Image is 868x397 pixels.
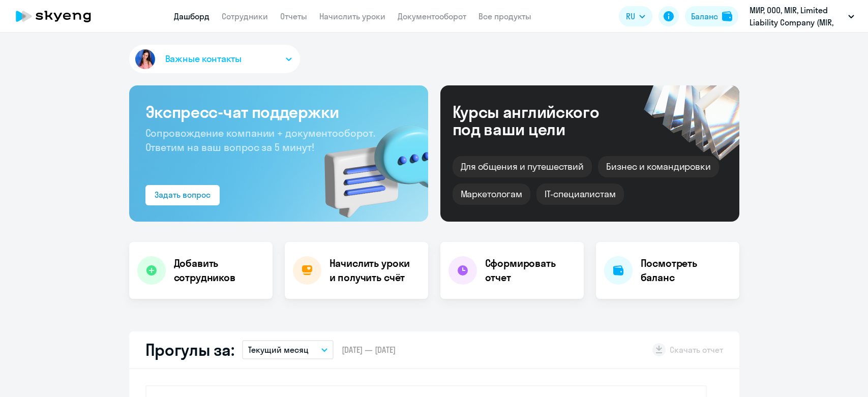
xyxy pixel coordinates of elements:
[691,10,718,22] div: Баланс
[641,256,731,285] h4: Посмотреть баланс
[722,11,732,21] img: balance
[222,11,268,21] a: Сотрудники
[598,156,719,177] div: Бизнес и командировки
[129,45,300,73] button: Важные контакты
[248,344,309,356] p: Текущий месяц
[453,184,530,205] div: Маркетологам
[478,11,531,21] a: Все продукты
[145,340,234,360] h2: Прогулы за:
[342,344,396,355] span: [DATE] — [DATE]
[626,10,635,22] span: RU
[685,6,738,26] button: Балансbalance
[145,102,412,122] h3: Экспресс-чат поддержки
[174,11,209,21] a: Дашборд
[744,4,859,28] button: МИР, ООО, MIR, Limited Liability Company (MIR, LLC)
[165,52,242,66] span: Важные контакты
[280,11,307,21] a: Отчеты
[145,185,220,205] button: Задать вопрос
[453,156,592,177] div: Для общения и путешествий
[145,127,375,154] span: Сопровождение компании + документооборот. Ответим на ваш вопрос за 5 минут!
[750,4,844,28] p: МИР, ООО, MIR, Limited Liability Company (MIR, LLC)
[242,340,334,359] button: Текущий месяц
[155,189,211,201] div: Задать вопрос
[319,11,385,21] a: Начислить уроки
[485,256,576,285] h4: Сформировать отчет
[536,184,624,205] div: IT-специалистам
[398,11,466,21] a: Документооборот
[619,6,652,26] button: RU
[174,256,264,285] h4: Добавить сотрудников
[453,103,626,138] div: Курсы английского под ваши цели
[310,107,428,222] img: bg-img
[330,256,418,285] h4: Начислить уроки и получить счёт
[133,47,157,71] img: avatar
